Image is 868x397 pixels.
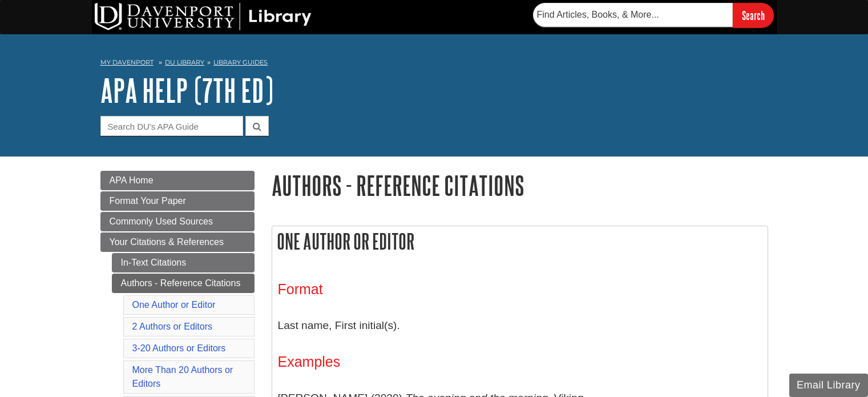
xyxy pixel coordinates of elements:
span: APA Home [110,175,154,185]
a: DU Library [165,58,204,66]
a: More Than 20 Authors or Editors [132,365,233,388]
a: APA Help (7th Ed) [100,73,273,108]
nav: breadcrumb [100,55,768,73]
h3: Format [278,281,762,298]
a: 3-20 Authors or Editors [132,343,226,353]
h3: Examples [278,354,762,370]
input: Search DU's APA Guide [100,116,243,136]
span: Your Citations & References [110,237,224,247]
a: Commonly Used Sources [100,212,255,231]
a: Format Your Paper [100,191,255,211]
form: Searches DU Library's articles, books, and more [533,3,774,27]
h2: One Author or Editor [272,226,768,256]
h1: Authors - Reference Citations [272,171,768,200]
p: Last name, First initial(s). [278,309,762,342]
span: Commonly Used Sources [110,216,213,226]
a: In-Text Citations [112,253,255,272]
a: APA Home [100,171,255,190]
a: Authors - Reference Citations [112,274,255,293]
a: Your Citations & References [100,232,255,252]
a: One Author or Editor [132,300,216,310]
button: Email Library [789,374,868,397]
a: Library Guides [213,58,268,66]
span: Format Your Paper [110,196,186,206]
a: 2 Authors or Editors [132,322,213,331]
a: My Davenport [100,58,154,67]
input: Search [733,3,774,27]
img: DU Library [95,3,312,30]
input: Find Articles, Books, & More... [533,3,733,27]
